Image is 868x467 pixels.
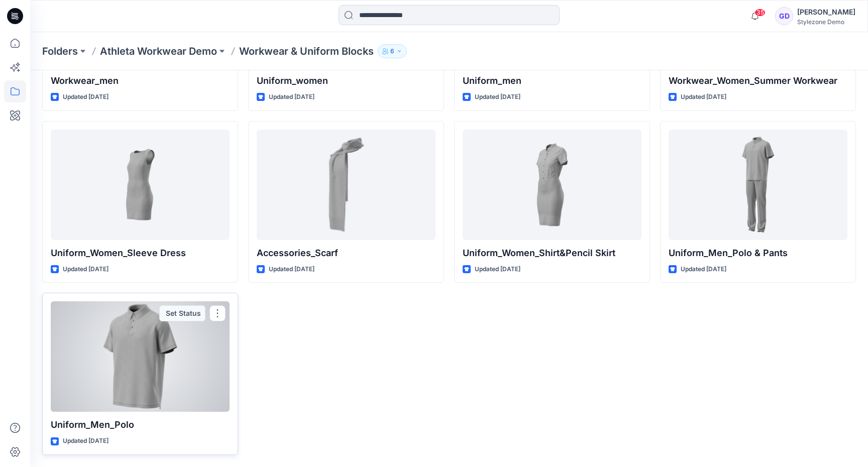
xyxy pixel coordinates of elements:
p: Updated [DATE] [269,92,314,102]
p: Accessories_Scarf [257,246,436,260]
p: Uniform_men [463,74,641,88]
p: Updated [DATE] [475,264,520,275]
a: Accessories_Scarf [257,130,436,240]
p: Updated [DATE] [63,92,108,102]
p: Updated [DATE] [63,264,108,275]
p: Updated [DATE] [63,436,108,446]
p: Workwear_men [51,74,230,88]
a: Athleta Workwear Demo [100,44,217,58]
a: Uniform_Women_Sleeve Dress [51,130,230,240]
p: Uniform_Women_Shirt&Pencil Skirt [463,246,641,260]
a: Folders [42,44,78,58]
span: 35 [754,9,766,17]
a: Uniform_Men_Polo [51,301,230,412]
button: 6 [378,44,407,58]
p: Updated [DATE] [681,92,726,102]
div: [PERSON_NAME] [797,6,855,18]
a: Uniform_Men_Polo & Pants [669,130,847,240]
p: Updated [DATE] [475,92,520,102]
p: Uniform_Women_Sleeve Dress [51,246,230,260]
p: Uniform_women [257,74,436,88]
p: Uniform_Men_Polo & Pants [669,246,847,260]
p: Uniform_Men_Polo [51,418,230,432]
p: Updated [DATE] [681,264,726,275]
p: Workwear & Uniform Blocks [239,44,374,58]
div: GD [775,7,793,25]
a: Uniform_Women_Shirt&Pencil Skirt [463,130,641,240]
p: Updated [DATE] [269,264,314,275]
p: 6 [390,46,394,57]
div: Stylezone Demo [797,18,855,26]
p: Workwear_Women_Summer Workwear [669,74,847,88]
